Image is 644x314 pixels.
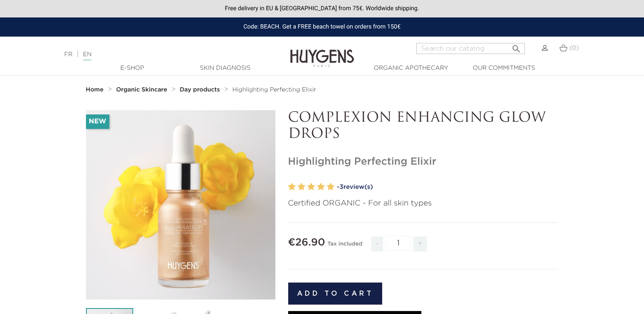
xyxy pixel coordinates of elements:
[327,235,362,258] div: Tax included
[371,237,383,251] span: -
[83,51,92,60] a: EN
[317,181,325,193] label: 4
[86,87,104,93] strong: Home
[288,198,558,209] p: Certified ORGANIC - For all skin types
[298,181,305,193] label: 2
[86,114,109,129] li: New
[511,41,521,51] i: 
[288,237,325,248] span: €26.90
[327,181,335,193] label: 5
[60,49,262,60] div: |
[86,86,106,93] a: Home
[288,283,383,305] button: Add to cart
[290,36,354,69] img: Huygens
[307,181,315,193] label: 3
[64,51,72,57] a: FR
[413,237,427,251] span: +
[183,64,268,73] a: Skin Diagnosis
[288,156,558,168] h1: Highlighting Perfecting Elixir
[116,87,167,93] strong: Organic Skincare
[232,86,316,93] a: Highlighting Perfecting Elixir
[570,45,579,51] span: (0)
[90,64,175,73] a: E-Shop
[369,64,454,73] a: Organic Apothecary
[180,86,222,93] a: Day products
[288,110,558,143] p: COMPLEXION ENHANCING GLOW DROPS
[180,87,220,93] strong: Day products
[337,181,558,194] a: -3review(s)
[288,181,296,193] label: 1
[116,86,169,93] a: Organic Skincare
[339,184,343,190] span: 3
[509,40,524,52] button: 
[416,43,525,54] input: Search
[461,64,547,73] a: Our commitments
[386,236,411,251] input: Quantity
[232,87,316,93] span: Highlighting Perfecting Elixir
